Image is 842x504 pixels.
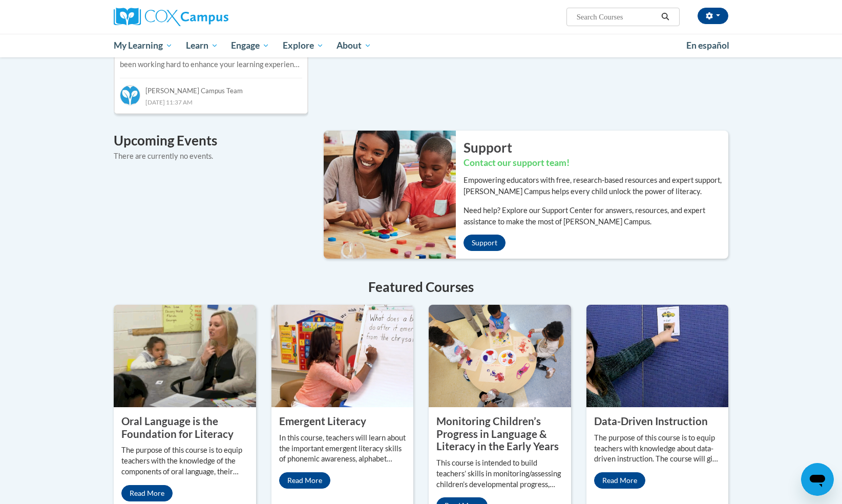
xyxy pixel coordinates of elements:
p: The purpose of this course is to equip teachers with the knowledge of the components of oral lang... [121,445,248,477]
h4: Upcoming Events [114,131,308,151]
a: About [330,34,378,57]
a: Read More [121,485,173,501]
img: ... [316,131,456,259]
button: Search [658,11,673,23]
a: Explore [276,34,330,57]
span: Learn [186,39,218,52]
p: This course is intended to build teachers’ skills in monitoring/assessing children’s developmenta... [436,458,563,490]
a: Learn [179,34,225,57]
a: My Learning [107,34,179,57]
property: Data-Driven Instruction [594,415,708,427]
property: Oral Language is the Foundation for Literacy [121,415,234,440]
img: Oral Language is the Foundation for Literacy [114,305,256,407]
h2: Support [464,138,728,157]
span: My Learning [114,39,173,52]
h4: Featured Courses [114,277,728,297]
img: Data-Driven Instruction [586,305,729,407]
a: Support [464,235,506,251]
div: [DATE] 11:37 AM [120,96,302,108]
div: Main menu [98,34,744,57]
input: Search Courses [576,11,658,23]
p: The purpose of this course is to equip teachers with knowledge about data-driven instruction. The... [594,433,721,465]
div: [PERSON_NAME] Campus Team [120,78,302,96]
span: Explore [283,39,324,52]
img: Emergent Literacy [271,305,414,407]
a: Cox Campus [114,8,308,26]
a: En español [680,35,736,56]
img: Monitoring Children’s Progress in Language & Literacy in the Early Years [429,305,571,407]
property: Emergent Literacy [279,415,366,427]
a: Read More [279,472,330,489]
p: In this course, teachers will learn about the important emergent literacy skills of phonemic awar... [279,433,406,465]
span: About [336,39,371,52]
h3: Contact our support team! [464,157,728,170]
span: There are currently no events. [114,152,213,160]
img: Cox Campus [114,8,228,26]
a: Read More [594,472,645,489]
button: Account Settings [698,8,728,24]
span: Engage [231,39,269,52]
span: En español [686,40,729,51]
p: Need help? Explore our Support Center for answers, resources, and expert assistance to make the m... [464,205,728,227]
img: Cox Campus Team [120,85,140,106]
iframe: Button to launch messaging window [801,463,834,496]
a: Engage [224,34,276,57]
property: Monitoring Children’s Progress in Language & Literacy in the Early Years [436,415,559,452]
p: Empowering educators with free, research-based resources and expert support, [PERSON_NAME] Campus... [464,175,728,197]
